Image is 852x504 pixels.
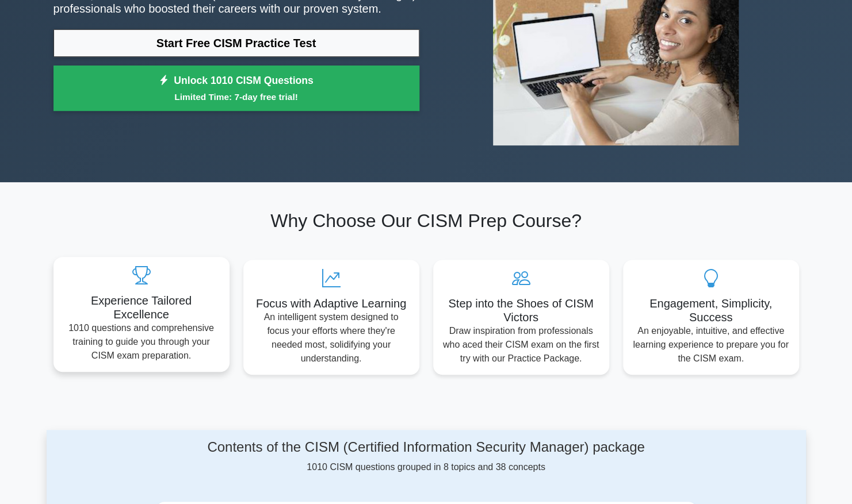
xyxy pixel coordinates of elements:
p: Draw inspiration from professionals who aced their CISM exam on the first try with our Practice P... [442,324,600,366]
h5: Focus with Adaptive Learning [253,297,410,310]
p: An enjoyable, intuitive, and effective learning experience to prepare you for the CISM exam. [632,324,790,366]
small: Limited Time: 7-day free trial! [68,90,405,103]
div: 1010 CISM questions grouped in 8 topics and 38 concepts [155,439,697,474]
h2: Why Choose Our CISM Prep Course? [54,210,799,232]
h4: Contents of the CISM (Certified Information Security Manager) package [155,439,697,456]
p: 1010 questions and comprehensive training to guide you through your CISM exam preparation. [63,321,220,363]
h5: Experience Tailored Excellence [63,294,220,321]
h5: Engagement, Simplicity, Success [632,297,790,324]
p: An intelligent system designed to focus your efforts where they're needed most, solidifying your ... [253,310,410,366]
a: Unlock 1010 CISM QuestionsLimited Time: 7-day free trial! [54,66,419,111]
h5: Step into the Shoes of CISM Victors [442,297,600,324]
a: Start Free CISM Practice Test [54,29,419,57]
